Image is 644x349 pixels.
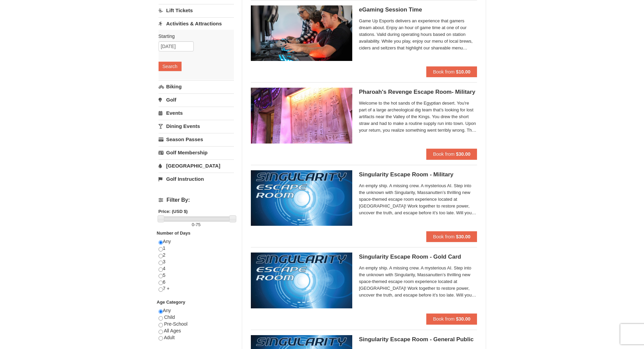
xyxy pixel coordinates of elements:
[164,335,175,340] span: Adult
[426,313,477,324] button: Book from $30.00
[433,316,455,322] span: Book from
[157,300,186,305] strong: Age Category
[426,149,477,159] button: Book from $30.00
[159,120,234,132] a: Dining Events
[164,328,181,333] span: All Ages
[359,265,477,299] span: An empty ship. A missing crew. A mysterious AI. Step into the unknown with Singularity, Massanutt...
[159,159,234,172] a: [GEOGRAPHIC_DATA]
[359,254,477,260] h5: Singularity Escape Room - Gold Card
[456,69,471,74] strong: $10.00
[159,4,234,17] a: Lift Tickets
[159,33,229,40] label: Starting
[164,314,175,320] span: Child
[456,234,471,239] strong: $30.00
[456,316,471,322] strong: $30.00
[159,173,234,185] a: Golf Instruction
[159,238,234,299] div: Any 1 2 3 4 5 6 7 +
[433,151,455,157] span: Book from
[251,170,352,226] img: 6619913-520-2f5f5301.jpg
[359,182,477,216] span: An empty ship. A missing crew. A mysterious AI. Step into the unknown with Singularity, Massanutt...
[426,66,477,77] button: Book from $10.00
[157,231,191,236] strong: Number of Days
[159,221,234,228] label: -
[159,209,188,214] strong: Price: (USD $)
[159,133,234,146] a: Season Passes
[164,321,187,327] span: Pre-School
[159,17,234,30] a: Activities & Attractions
[359,89,477,95] h5: Pharoah's Revenge Escape Room- Military
[251,5,352,61] img: 19664770-34-0b975b5b.jpg
[359,171,477,178] h5: Singularity Escape Room - Military
[359,100,477,134] span: Welcome to the hot sands of the Egyptian desert. You're part of a large archeological dig team th...
[159,93,234,106] a: Golf
[159,146,234,159] a: Golf Membership
[196,222,200,227] span: 75
[359,336,477,343] h5: Singularity Escape Room - General Public
[359,6,477,13] h5: eGaming Session Time
[159,80,234,93] a: Biking
[456,151,471,157] strong: $30.00
[159,307,234,348] div: Any
[159,107,234,119] a: Events
[192,222,194,227] span: 0
[433,234,455,239] span: Book from
[159,197,234,203] h4: Filter By:
[433,69,455,74] span: Book from
[251,88,352,143] img: 6619913-410-20a124c9.jpg
[159,62,182,71] button: Search
[426,231,477,242] button: Book from $30.00
[251,253,352,308] img: 6619913-513-94f1c799.jpg
[359,18,477,51] span: Game Up Esports delivers an experience that gamers dream about. Enjoy an hour of game time at one...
